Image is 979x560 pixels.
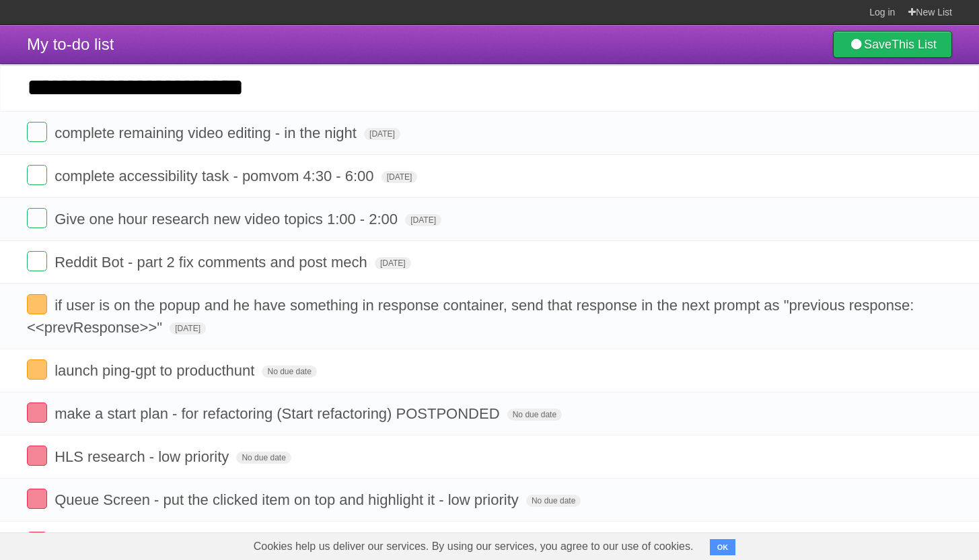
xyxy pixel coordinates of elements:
span: complete remaining video editing - in the night [55,125,360,141]
label: Done [27,489,47,509]
label: Done [27,251,47,271]
label: Done [27,532,47,552]
span: [DATE] [170,322,206,335]
span: Reddit Bot - part 2 fix comments and post mech [55,254,371,271]
label: Done [27,403,47,423]
span: make a start plan - for refactoring (Start refactoring) POSTPONDED [55,405,503,422]
span: [DATE] [405,214,441,226]
span: complete accessibility task - pomvom 4:30 - 6:00 [55,168,377,184]
span: My to-do list [27,35,114,53]
span: Give one hour research new video topics 1:00 - 2:00 [55,211,401,228]
b: This List [892,38,937,51]
label: Done [27,122,47,142]
span: No due date [236,452,291,464]
span: [DATE] [375,257,411,269]
span: Cookies help us deliver our services. By using our services, you agree to our use of cookies. [240,533,707,560]
button: OK [710,539,736,555]
span: No due date [507,409,562,421]
label: Done [27,446,47,466]
label: Done [27,294,47,314]
span: [DATE] [382,171,418,183]
label: Done [27,359,47,380]
span: launch ping-gpt to producthunt [55,362,258,379]
span: No due date [526,495,581,507]
label: Done [27,208,47,228]
a: SaveThis List [833,31,952,58]
span: No due date [262,365,316,378]
span: HLS research - low priority [55,448,232,465]
label: Done [27,165,47,185]
span: [DATE] [364,128,400,140]
span: Queue Screen - put the clicked item on top and highlight it - low priority [55,491,522,508]
span: if user is on the popup and he have something in response container, send that response in the ne... [27,297,914,336]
